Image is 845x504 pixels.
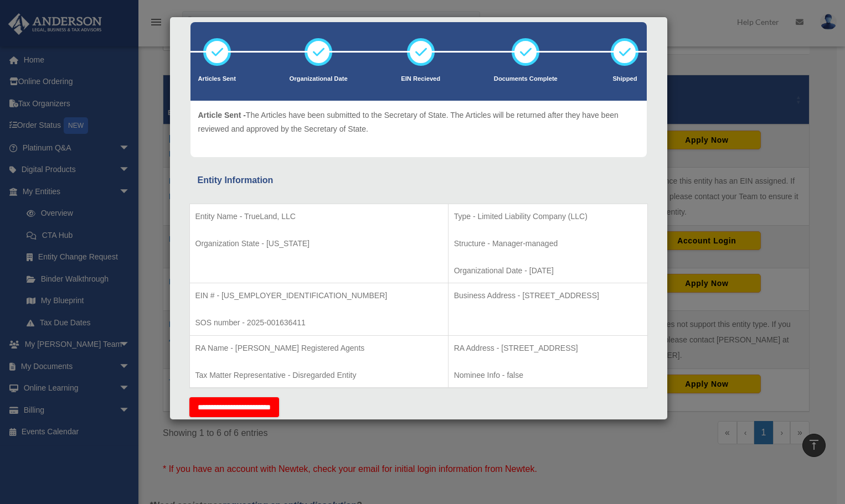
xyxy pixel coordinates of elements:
[494,74,558,85] p: Documents Complete
[454,341,642,355] p: RA Address - [STREET_ADDRESS]
[401,74,440,85] p: EIN Recieved
[198,173,640,188] div: Entity Information
[195,210,442,224] p: Entity Name - TrueLand, LLC
[195,316,442,330] p: SOS number - 2025-001636411
[454,264,642,278] p: Organizational Date - [DATE]
[195,237,442,251] p: Organization State - [US_STATE]
[454,368,642,382] p: Nominee Info - false
[611,74,638,85] p: Shipped
[195,289,442,303] p: EIN # - [US_EMPLOYER_IDENTIFICATION_NUMBER]
[290,74,348,85] p: Organizational Date
[198,111,246,119] span: Article Sent -
[454,210,642,224] p: Type - Limited Liability Company (LLC)
[454,237,642,251] p: Structure - Manager-managed
[198,74,236,85] p: Articles Sent
[198,108,639,136] p: The Articles have been submitted to the Secretary of State. The Articles will be returned after t...
[195,368,442,382] p: Tax Matter Representative - Disregarded Entity
[195,341,442,355] p: RA Name - [PERSON_NAME] Registered Agents
[454,289,642,303] p: Business Address - [STREET_ADDRESS]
